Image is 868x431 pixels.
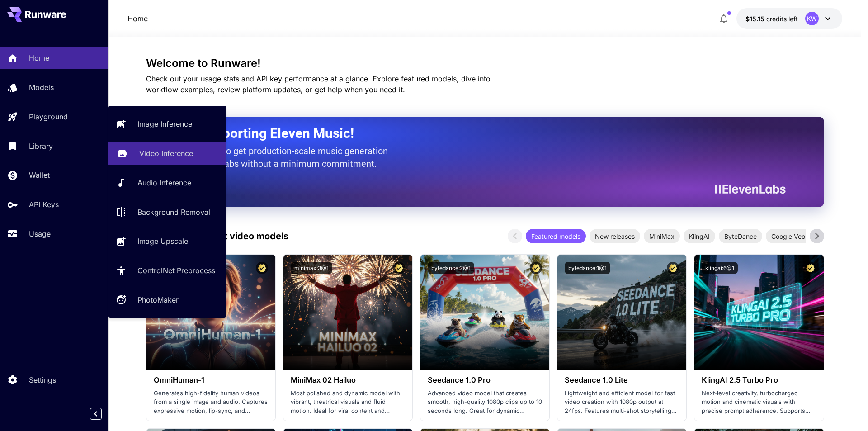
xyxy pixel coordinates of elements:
[644,232,680,241] span: MiniMax
[108,201,226,223] a: Background Removal
[127,13,148,24] nav: breadcrumb
[29,228,51,239] p: Usage
[702,376,816,384] h3: KlingAI 2.5 Turbo Pro
[590,232,640,241] span: New releases
[736,8,842,29] button: $15.14589
[29,199,59,210] p: API Keys
[766,232,811,241] span: Google Veo
[702,262,738,274] button: klingai:6@1
[684,232,715,241] span: KlingAI
[526,232,586,241] span: Featured models
[146,74,491,94] span: Check out your usage stats and API key performance at a glance. Explore featured models, dive int...
[420,255,549,370] img: alt
[90,408,102,420] button: Collapse sidebar
[428,376,542,384] h3: Seedance 1.0 Pro
[667,262,679,274] button: Certified Model – Vetted for best performance and includes a commercial license.
[29,52,49,63] p: Home
[428,262,474,274] button: bytedance:2@1
[719,232,762,241] span: ByteDance
[393,262,405,274] button: Certified Model – Vetted for best performance and includes a commercial license.
[29,141,53,152] p: Library
[557,255,686,370] img: alt
[137,294,179,305] p: PhotoMaker
[291,262,332,274] button: minimax:3@1
[108,142,226,165] a: Video Inference
[29,374,56,385] p: Settings
[137,118,192,129] p: Image Inference
[283,255,412,370] img: alt
[565,262,610,274] button: bytedance:1@1
[694,255,823,370] img: alt
[745,15,766,23] span: $15.15
[108,113,226,135] a: Image Inference
[169,145,395,170] p: The only way to get production-scale music generation from Eleven Labs without a minimum commitment.
[565,389,679,416] p: Lightweight and efficient model for fast video creation with 1080p output at 24fps. Features mult...
[805,12,819,25] div: KW
[804,262,816,274] button: Certified Model – Vetted for best performance and includes a commercial license.
[137,177,191,188] p: Audio Inference
[127,13,148,24] p: Home
[702,389,816,416] p: Next‑level creativity, turbocharged motion and cinematic visuals with precise prompt adherence. S...
[745,14,798,24] div: $15.14589
[154,389,268,416] p: Generates high-fidelity human videos from a single image and audio. Captures expressive motion, l...
[256,262,268,274] button: Certified Model – Vetted for best performance and includes a commercial license.
[291,376,405,384] h3: MiniMax 02 Hailuo
[137,236,188,246] p: Image Upscale
[29,111,68,122] p: Playground
[565,376,679,384] h3: Seedance 1.0 Lite
[766,15,798,23] span: credits left
[108,289,226,311] a: PhotoMaker
[146,57,824,70] h3: Welcome to Runware!
[108,230,226,252] a: Image Upscale
[428,389,542,416] p: Advanced video model that creates smooth, high-quality 1080p clips up to 10 seconds long. Great f...
[530,262,542,274] button: Certified Model – Vetted for best performance and includes a commercial license.
[108,172,226,194] a: Audio Inference
[291,389,405,416] p: Most polished and dynamic model with vibrant, theatrical visuals and fluid motion. Ideal for vira...
[29,170,50,180] p: Wallet
[29,82,54,93] p: Models
[139,148,193,159] p: Video Inference
[108,260,226,282] a: ControlNet Preprocess
[169,125,779,142] h2: Now Supporting Eleven Music!
[154,376,268,384] h3: OmniHuman‑1
[97,406,108,422] div: Collapse sidebar
[137,265,215,276] p: ControlNet Preprocess
[137,207,210,218] p: Background Removal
